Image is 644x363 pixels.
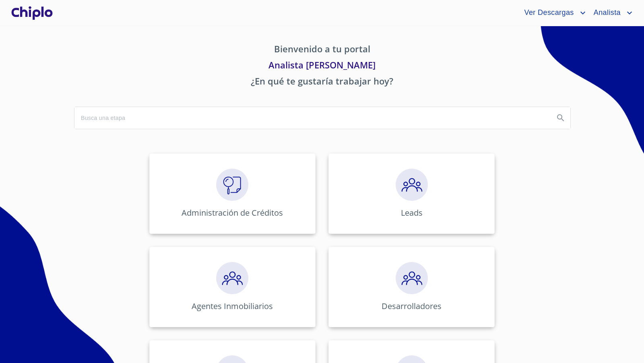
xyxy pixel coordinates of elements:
[182,207,283,218] p: Administración de Créditos
[518,6,587,19] button: account of current user
[588,6,625,19] span: Analista
[74,58,570,74] p: Analista [PERSON_NAME]
[518,6,578,19] span: Ver Descargas
[74,74,570,91] p: ¿En qué te gustaría trabajar hoy?
[74,107,548,129] input: search
[401,207,423,218] p: Leads
[382,301,442,311] p: Desarrolladores
[74,42,570,58] p: Bienvenido a tu portal
[551,108,570,128] button: Search
[396,262,428,294] img: megaClickPrecalificacion.png
[588,6,634,19] button: account of current user
[216,262,248,294] img: megaClickPrecalificacion.png
[192,301,273,311] p: Agentes Inmobiliarios
[216,169,248,201] img: megaClickVerifiacion.png
[396,169,428,201] img: megaClickPrecalificacion.png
